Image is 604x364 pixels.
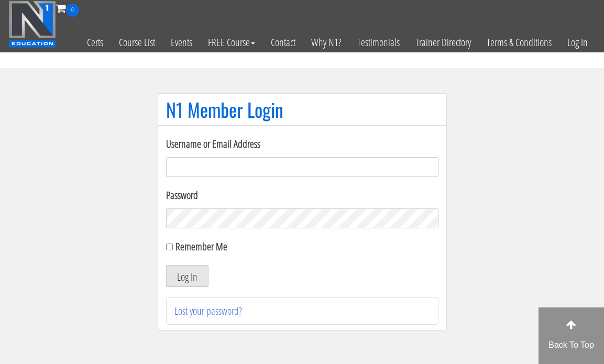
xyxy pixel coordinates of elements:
label: Password [166,187,438,203]
a: Terms & Conditions [479,17,559,68]
a: Log In [559,17,596,68]
label: Username or Email Address [166,136,438,152]
a: FREE Course [200,17,263,68]
a: Certs [79,17,111,68]
span: 0 [66,4,79,17]
a: Testimonials [349,17,408,68]
p: Back To Top [539,339,604,351]
a: Events [163,17,200,68]
label: Remember Me [175,239,227,253]
a: 0 [56,1,79,15]
img: n1-education [8,1,56,48]
a: Course List [111,17,163,68]
a: Why N1? [303,17,349,68]
a: Contact [263,17,303,68]
a: Lost your password? [174,304,242,318]
h1: N1 Member Login [166,99,438,120]
button: Log In [166,265,208,287]
a: Trainer Directory [408,17,479,68]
